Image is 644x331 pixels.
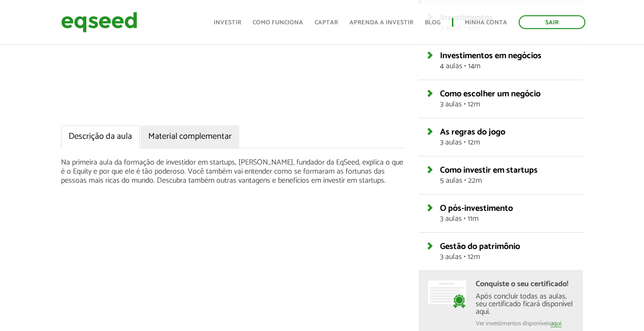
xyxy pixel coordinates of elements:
span: Como escolher um negócio [440,87,541,101]
a: O pós-investimento3 aulas • 11m [440,204,576,223]
a: Sair [519,15,585,29]
a: Captar [315,20,338,26]
div: Ver investimentos disponíveis [476,321,573,327]
a: Aprenda a investir [349,20,413,26]
span: Investimentos em negócios [440,49,542,63]
a: Investir [214,20,241,26]
span: As regras do jogo [440,125,505,139]
div: Após concluir todas as aulas, seu certificado ficará disponível aqui. [476,293,573,316]
a: Minha conta [465,20,507,26]
p: Na primeira aula da formação de investidor em startups, [PERSON_NAME], fundador da EqSeed, explic... [61,158,405,186]
a: aqui [551,321,562,327]
strong: Conquiste o seu certificado! [476,278,568,290]
span: Gestão do patrimônio [440,239,520,254]
img: conquiste-certificado.png [428,280,466,308]
span: 5 aulas • 22m [440,177,576,185]
span: O pós-investimento [440,201,513,216]
a: Gestão do patrimônio3 aulas • 12m [440,242,576,261]
a: Descrição da aula [61,125,140,148]
a: Como escolher um negócio3 aulas • 12m [440,90,576,108]
span: 3 aulas • 12m [440,253,576,261]
a: Blog [425,20,440,26]
a: Como funciona [253,20,303,26]
a: Material complementar [141,125,239,148]
a: As regras do jogo3 aulas • 12m [440,128,576,146]
img: EqSeed [61,10,137,35]
span: 3 aulas • 12m [440,139,576,146]
span: 3 aulas • 12m [440,101,576,108]
span: 3 aulas • 11m [440,215,576,223]
a: Como investir em startups5 aulas • 22m [440,166,576,185]
a: Investimentos em negócios4 aulas • 14m [440,52,576,70]
span: 4 aulas • 14m [440,62,576,70]
span: Como investir em startups [440,163,538,177]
